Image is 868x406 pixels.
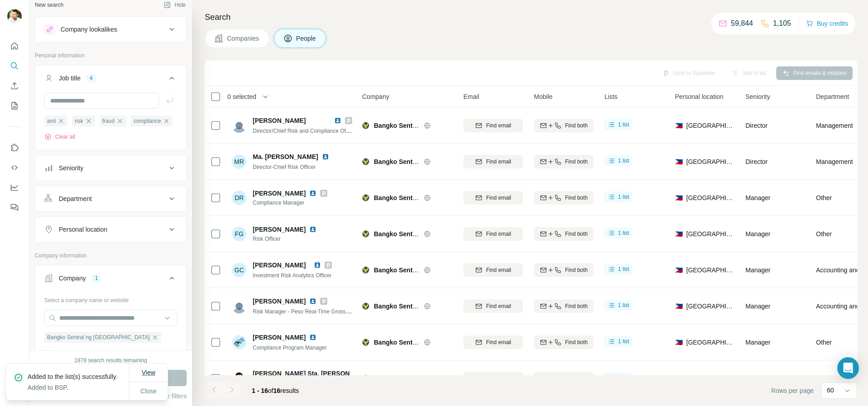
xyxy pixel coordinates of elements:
span: 🇵🇭 [675,374,683,383]
span: 1 list [618,121,629,129]
span: [GEOGRAPHIC_DATA] [686,121,735,130]
img: LinkedIn logo [309,190,316,197]
h4: Search [205,11,857,23]
span: aml [47,117,56,125]
span: [GEOGRAPHIC_DATA] [686,374,735,383]
span: Bangko Sentral ng [GEOGRAPHIC_DATA] [374,375,499,382]
button: Use Surfe API [7,159,22,176]
div: Open Intercom Messenger [837,357,859,379]
span: People [296,34,317,43]
button: Search [7,58,22,74]
img: Logo of Bangko Sentral ng Pilipinas [362,375,369,382]
img: Avatar [232,335,246,350]
button: Find email [463,155,523,168]
button: Find both [534,263,594,277]
button: My lists [7,98,22,114]
span: Close [141,387,157,396]
span: Personal location [675,92,723,101]
span: Risk Manager - Peso Real-Time Gross Settlement Payment System [253,308,415,315]
img: LinkedIn logo [309,298,316,305]
span: [GEOGRAPHIC_DATA] [686,338,735,347]
span: Manager [745,194,770,201]
img: LinkedIn logo [309,334,316,341]
span: Other [816,338,832,347]
span: Find both [565,230,588,238]
p: 59,844 [731,18,753,29]
div: 1 [91,274,102,282]
span: 1 list [618,265,629,273]
span: Company [362,92,389,101]
div: Company lookalikes [61,25,117,34]
span: [PERSON_NAME] [253,333,306,342]
div: DR [232,191,246,205]
span: 🇵🇭 [675,266,683,275]
span: [PERSON_NAME] [253,225,306,234]
button: View [135,364,161,381]
button: Use Surfe on LinkedIn [7,140,22,156]
button: Find both [534,372,594,385]
span: 1 list [618,301,629,309]
span: Find email [486,266,511,274]
span: Rows per page [771,386,814,395]
img: Avatar [7,9,22,23]
button: Clear all [44,349,75,357]
button: Find both [534,227,594,241]
span: Director-Chief Risk Officer [253,164,316,170]
span: Bangko Sentral ng [GEOGRAPHIC_DATA] [374,303,499,310]
img: LinkedIn logo [334,117,341,124]
span: 16 [274,387,281,394]
img: LinkedIn logo [322,153,329,160]
span: Find email [486,121,511,130]
p: Personal information [35,51,187,60]
span: Find email [486,338,511,346]
div: Seniority [59,163,83,173]
button: Find email [463,372,523,385]
img: Logo of Bangko Sentral ng Pilipinas [362,158,369,165]
button: Department [35,188,186,210]
p: 1,105 [773,18,791,29]
span: of [268,387,274,394]
button: Dashboard [7,179,22,196]
span: risk [75,117,83,125]
span: [PERSON_NAME] Sta. [PERSON_NAME] [253,369,374,378]
span: Department [816,92,849,101]
span: Email [463,92,479,101]
span: Bangko Sentral ng [GEOGRAPHIC_DATA] [374,194,499,201]
button: Job title4 [35,67,186,93]
button: Find email [463,191,523,205]
button: Find email [463,299,523,313]
button: Seniority [35,157,186,179]
button: Find email [463,336,523,349]
span: Bangko Sentral ng [GEOGRAPHIC_DATA] [374,339,499,346]
img: Logo of Bangko Sentral ng Pilipinas [362,122,369,129]
span: 1 list [618,157,629,165]
span: Mobile [534,92,552,101]
img: Logo of Bangko Sentral ng Pilipinas [362,339,369,346]
button: Personal location [35,219,186,240]
span: Risk Officer [253,235,327,243]
button: Quick start [7,38,22,54]
span: Bangko Sentral ng [GEOGRAPHIC_DATA] [374,122,499,129]
span: Other [816,193,832,202]
span: 0 selected [227,92,256,101]
span: Director [745,158,768,165]
p: Added to the list(s) successfully. [28,372,125,381]
span: [PERSON_NAME] [253,297,306,306]
p: Added to BSP. [28,383,125,392]
span: Manager [745,266,770,274]
div: Company [59,274,86,283]
span: Other [816,229,832,238]
span: 1 list [618,193,629,201]
span: Compliance Program Manager [253,345,326,351]
span: Manager [745,339,770,346]
div: GC [232,263,246,277]
span: Bangko Sentral ng [GEOGRAPHIC_DATA] [374,230,499,238]
span: Other [745,375,761,382]
span: results [252,387,299,394]
span: Find email [486,158,511,166]
img: Avatar [232,371,246,386]
span: [GEOGRAPHIC_DATA] [686,266,735,275]
span: Lists [604,92,618,101]
span: Management [816,157,853,166]
span: 1 list [618,337,629,345]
